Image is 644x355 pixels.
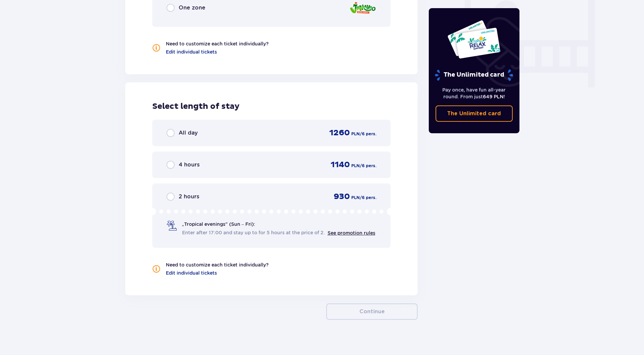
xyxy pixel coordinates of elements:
span: 2 hours [179,193,199,200]
span: PLN [351,163,360,169]
span: Enter after 17:00 and stay up to for 5 hours at the price of 2. [182,229,325,236]
span: One zone [179,4,205,12]
a: Edit individual tickets [166,48,217,55]
p: Pay once, have fun all-year round. From just ! [436,86,513,100]
a: See promotion rules [328,230,375,236]
span: PLN [351,195,360,201]
button: Continue [326,303,418,320]
span: PLN [351,131,360,137]
span: „Tropical evenings" (Sun – Fri): [182,221,255,228]
p: Continue [359,308,385,315]
p: The Unlimited card [447,110,501,117]
a: The Unlimited card [436,105,513,122]
span: All day [179,129,198,137]
span: 1260 [329,128,350,138]
p: Need to customize each ticket individually? [166,261,269,268]
span: / 6 pers. [360,195,376,201]
span: 1140 [331,160,350,170]
span: / 6 pers. [360,131,376,137]
span: 930 [334,192,350,202]
p: The Unlimited card [434,69,514,81]
span: 4 hours [179,161,200,169]
h2: Select length of stay [152,101,391,112]
span: / 6 pers. [360,163,376,169]
img: Two entry cards to Suntago with the word 'UNLIMITED RELAX', featuring a white background with tro... [447,20,501,59]
span: 649 PLN [483,94,504,99]
p: Need to customize each ticket individually? [166,40,269,47]
a: Edit individual tickets [166,270,217,276]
